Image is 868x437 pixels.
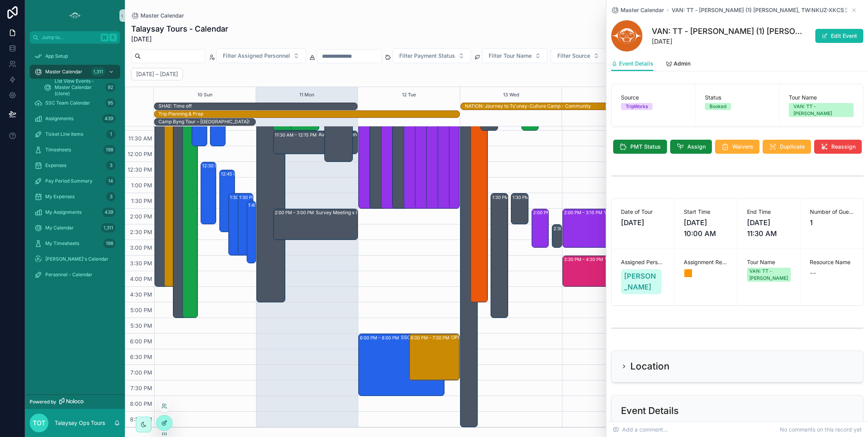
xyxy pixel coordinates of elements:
h2: Event Details [621,405,679,417]
span: Filter Payment Status [399,52,455,60]
span: Add a comment... [613,426,668,433]
a: [PERSON_NAME] [621,269,662,294]
div: 8:30 AM – 4:30 PM: Girl Guide Tour [164,37,179,286]
div: Camp Byng Tour – Sunshine Coast! [158,118,249,125]
div: 95 [105,98,116,108]
span: Master Calendar [45,69,82,75]
div: 2:00 PM – 3:15 PM [532,209,548,247]
div: 2:00 PM – 3:15 PMVAN: [GEOGRAPHIC_DATA][PERSON_NAME] (1) [PERSON_NAME], [GEOGRAPHIC_DATA]:APRI-TUHS [563,209,648,247]
div: 1:30 PM – 3:30 PM [230,194,270,201]
span: Assignments [45,115,73,122]
div: 2:30 PM – 3:15 PM [553,225,594,233]
div: 2:00 PM – 3:15 PM [564,209,604,217]
div: VAN: TO - [PERSON_NAME] (4) [PERSON_NAME], TW:EMIH-GNPG [605,256,704,263]
div: 1,311 [101,223,116,233]
span: Filter Tour Name [489,52,532,60]
span: 1:00 PM [129,182,154,188]
span: 🟧 [684,268,727,279]
span: 6:00 PM [128,338,154,345]
span: Waivers [732,143,753,151]
span: [DATE] [131,34,228,44]
span: Event Details [619,60,653,68]
div: 9:00 AM – 5:30 PM: SSC: TT & SSM - *Camp Byng (300) Plast Summer Camp, TW:KAUY-GBFV [173,53,188,318]
a: Expenses3 [30,158,120,172]
a: Timesheets198 [30,143,120,157]
span: 5:00 PM [128,307,154,313]
div: scrollable content [25,44,125,292]
span: 2:30 PM [128,229,154,235]
div: 9:00 AM – 5:30 PM: SSC: TT & SSM - Camp Byng (300) Julia Metelitsa | Plast Canada, TW:KAUY-GBFV [183,53,197,318]
a: VAN: TT - [PERSON_NAME] (1) [PERSON_NAME], TW:NKUZ-XKCS [672,6,844,14]
span: 3:30 PM [128,260,154,266]
span: 5:30 PM [128,322,154,329]
h2: Location [630,360,669,373]
span: My Timesheets [45,240,79,247]
span: Assigned Personnel [621,258,665,266]
div: 2:00 PM – 3:00 PMSurvey Meeting x Indigenous Tourism [274,209,358,240]
div: NATION: Journey to Ts'unay-Culture Camp - Community [465,103,591,109]
span: Tour Name [747,258,791,266]
div: 12:30 PM – 2:30 PM [202,162,245,170]
div: 6:00 PM – 8:00 PMSSC: SUP Pride Tour (1) [PERSON_NAME], TW:XJVH-PIKA [359,334,444,396]
a: Assignments439 [30,112,120,126]
div: VAN: TT - [PERSON_NAME] [793,103,849,117]
span: Filter Source [557,52,590,60]
button: Select Button [551,48,606,63]
div: 8:00 AM – 5:00 PM: Custom: LTL - Swiwelat (52) Mel Turner | Princess Louisa International Society... [471,22,487,302]
div: Trip Planning & Prep [158,111,203,117]
span: 12:30 PM [126,166,154,173]
span: 12:00 PM [126,151,154,157]
span: Tour Name [789,94,854,101]
span: 1:30 PM [129,197,154,204]
span: [DATE] 11:30 AM [747,217,791,239]
div: 6:00 PM – 8:00 PM [360,334,401,342]
a: My Calendar1,311 [30,221,120,235]
div: 1:45 PM – 3:45 PM [248,201,288,209]
div: 439 [102,114,116,123]
div: 9:00 AM – 2:00 PM: SSC: MMW - Roberts Creek (1) Tom Pinfold, TW:HUHK-JJMP [415,53,434,208]
a: Admin [666,57,690,72]
a: Powered by [25,394,125,409]
h1: VAN: TT - [PERSON_NAME] (1) [PERSON_NAME], TW:NKUZ-XKCS [652,26,805,37]
div: 11:00 AM – 12:00 PM [210,115,225,146]
span: Master Calendar [141,12,184,20]
div: 11:00 AM – 12:30 PM [325,115,353,162]
span: 1 [810,217,854,228]
span: 11:30 AM [126,135,154,142]
div: 1:30 PM – 5:30 PM [491,194,507,318]
span: End Time [747,208,791,216]
span: Admin [674,60,690,68]
button: 12 Tue [402,87,416,103]
button: 11 Mon [299,87,314,103]
div: 1,311 [91,67,105,76]
div: 2:00 PM – 3:00 PM [275,209,316,217]
span: Powered by [30,399,56,405]
span: 8:30 PM [128,416,154,423]
div: 2:00 PM – 3:15 PM [533,209,573,217]
span: 4:00 PM [128,275,154,282]
span: SSC Team Calendar [45,100,90,106]
div: 3:30 PM – 4:30 PM [564,256,605,263]
button: Duplicate [763,140,811,154]
h1: Talaysay Tours - Calendar [131,23,228,34]
div: 1:30 PM – 2:30 PM [512,194,553,201]
div: 439 [102,208,116,217]
div: 12:30 PM – 2:30 PM [201,162,216,224]
a: Pay Period Summary14 [30,174,120,188]
div: 1:45 PM – 3:45 PM [247,201,256,263]
span: No comments on this record yet [780,426,862,433]
button: Assign [670,140,712,154]
span: 2:00 PM [128,213,154,220]
span: 4:30 PM [128,291,154,298]
span: Start Time [684,208,727,216]
span: Filter Assigned Personnel [223,52,290,60]
div: 14 [106,176,116,186]
button: 10 Sun [197,87,212,103]
span: TOT [33,418,45,428]
a: My Timesheets198 [30,236,120,250]
a: App Setup [30,49,120,63]
div: 92 [105,83,116,92]
span: My Assignments [45,209,82,215]
div: OPEN: [PERSON_NAME] [451,334,500,341]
